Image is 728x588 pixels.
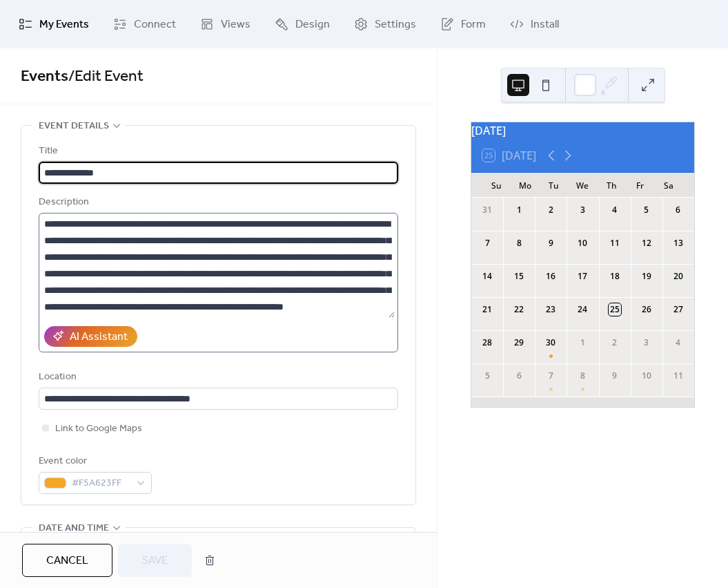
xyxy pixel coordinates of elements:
[68,61,144,92] span: / Edit Event
[544,303,557,316] div: 23
[344,6,426,43] a: Settings
[513,204,525,216] div: 1
[72,475,130,492] span: #F5A623FF
[500,6,569,43] a: Install
[640,270,653,283] div: 19
[39,194,395,211] div: Description
[70,329,128,345] div: AI Assistant
[513,336,525,349] div: 29
[626,173,655,198] div: Fr
[576,237,589,249] div: 10
[540,173,569,198] div: Tu
[609,370,621,382] div: 9
[55,421,142,437] span: Link to Google Maps
[134,17,176,33] span: Connect
[672,370,685,382] div: 11
[672,303,685,316] div: 27
[482,173,511,198] div: Su
[39,118,109,135] span: Event details
[481,336,493,349] div: 28
[430,6,496,43] a: Form
[544,204,557,216] div: 2
[39,369,395,386] div: Location
[569,173,598,198] div: We
[481,303,493,316] div: 21
[46,553,88,569] span: Cancel
[544,336,557,349] div: 30
[103,6,186,43] a: Connect
[511,173,540,198] div: Mo
[609,336,621,349] div: 2
[39,453,149,470] div: Event color
[640,303,653,316] div: 26
[39,143,395,160] div: Title
[544,370,557,382] div: 7
[221,17,250,33] span: Views
[513,370,525,382] div: 6
[190,6,261,43] a: Views
[21,61,68,92] a: Events
[640,336,653,349] div: 3
[375,17,416,33] span: Settings
[39,17,89,33] span: My Events
[481,237,493,249] div: 7
[461,17,486,33] span: Form
[640,204,653,216] div: 5
[654,173,683,198] div: Sa
[39,520,109,537] span: Date and time
[544,270,557,283] div: 16
[481,204,493,216] div: 31
[481,370,493,382] div: 5
[576,303,589,316] div: 24
[640,237,653,249] div: 12
[264,6,340,43] a: Design
[44,326,137,347] button: AI Assistant
[672,204,685,216] div: 6
[576,370,589,382] div: 8
[8,6,99,43] a: My Events
[576,204,589,216] div: 3
[640,370,653,382] div: 10
[609,303,621,316] div: 25
[481,270,493,283] div: 14
[513,237,525,249] div: 8
[576,336,589,349] div: 1
[672,336,685,349] div: 4
[22,544,112,577] button: Cancel
[544,237,557,249] div: 9
[609,204,621,216] div: 4
[513,303,525,316] div: 22
[576,270,589,283] div: 17
[531,17,559,33] span: Install
[513,270,525,283] div: 15
[609,270,621,283] div: 18
[609,237,621,249] div: 11
[672,270,685,283] div: 20
[597,173,626,198] div: Th
[295,17,330,33] span: Design
[672,237,685,249] div: 13
[471,122,694,139] div: [DATE]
